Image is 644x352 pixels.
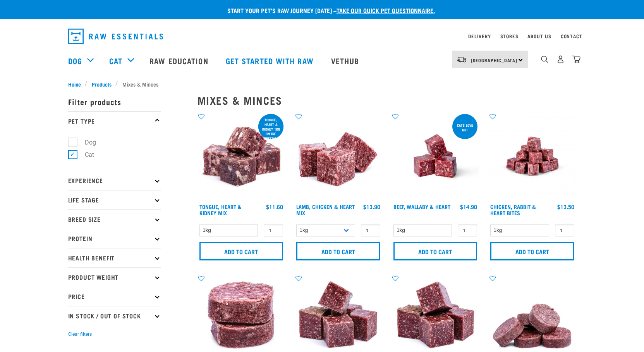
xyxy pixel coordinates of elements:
[471,59,518,61] span: [GEOGRAPHIC_DATA]
[323,45,369,76] a: Vethub
[556,55,565,63] img: user.png
[68,80,81,88] span: Home
[68,80,85,88] a: Home
[88,80,115,88] a: Products
[199,205,242,214] a: Tongue, Heart & Kidney Mix
[361,224,380,236] input: 1
[62,26,582,47] nav: dropdown navigation
[68,171,161,190] p: Experience
[452,119,477,136] div: Cats love me!
[488,112,576,200] img: Chicken Rabbit Heart 1609
[68,209,161,229] p: Breed Size
[490,205,536,214] a: Chicken, Rabbit & Heart Bites
[572,55,580,63] img: home-icon@2x.png
[92,80,112,88] span: Products
[500,35,519,37] a: Stores
[363,204,380,210] div: $13.90
[258,114,283,144] div: Tongue, Heart & Kidney 1kg online special!
[561,35,582,37] a: Contact
[541,56,548,63] img: home-icon-1@2x.png
[468,35,491,37] a: Delivery
[72,138,99,147] label: Dog
[68,111,161,131] p: Pet Type
[393,205,450,208] a: Beef, Wallaby & Heart
[460,204,477,210] div: $14.90
[197,112,285,200] img: 1167 Tongue Heart Kidney Mix 01
[393,242,477,260] input: Add to cart
[490,242,574,260] input: Add to cart
[199,242,283,260] input: Add to cart
[68,306,161,325] p: In Stock / Out Of Stock
[68,190,161,209] p: Life Stage
[197,94,576,106] h2: Mixes & Minces
[555,224,574,236] input: 1
[68,229,161,248] p: Protein
[68,29,163,44] img: Raw Essentials Logo
[68,92,161,111] p: Filter products
[142,45,218,76] a: Raw Education
[109,55,122,66] a: Cat
[68,55,82,66] a: Dog
[557,204,574,210] div: $13.50
[68,267,161,287] p: Product Weight
[68,331,92,338] button: Clear filters
[264,224,283,236] input: 1
[458,224,477,236] input: 1
[337,9,435,12] a: take our quick pet questionnaire.
[457,56,467,63] img: van-moving.png
[527,35,551,37] a: About Us
[68,248,161,267] p: Health Benefit
[68,287,161,306] p: Price
[68,80,576,88] nav: breadcrumbs
[218,45,323,76] a: Get started with Raw
[294,112,382,200] img: 1124 Lamb Chicken Heart Mix 01
[296,205,355,214] a: Lamb, Chicken & Heart Mix
[296,242,380,260] input: Add to cart
[266,204,283,210] div: $11.60
[72,150,97,160] label: Cat
[392,112,479,200] img: Raw Essentials 2024 July2572 Beef Wallaby Heart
